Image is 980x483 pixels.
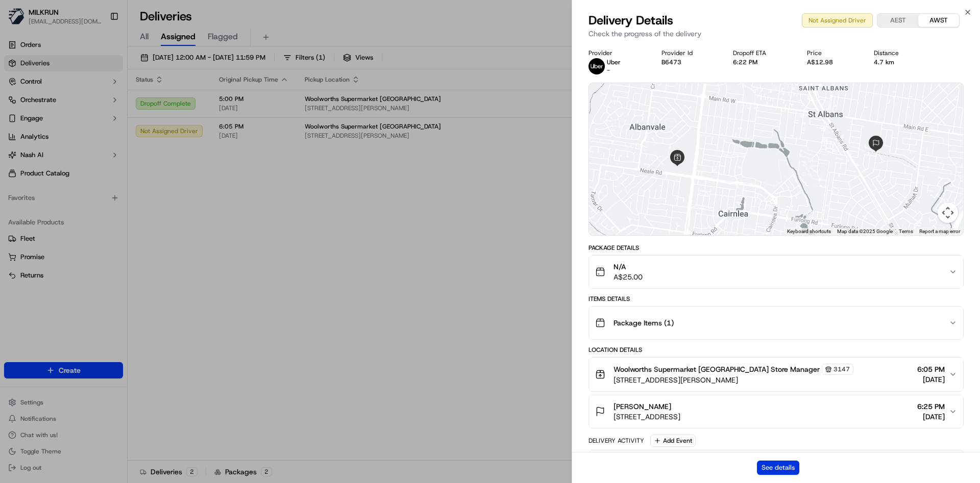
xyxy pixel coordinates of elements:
span: [STREET_ADDRESS][PERSON_NAME] [614,375,853,385]
span: Woolworths Supermarket [GEOGRAPHIC_DATA] Store Manager [614,364,820,374]
span: [DATE] [917,412,945,422]
span: [DATE] [917,374,945,385]
button: Woolworths Supermarket [GEOGRAPHIC_DATA] Store Manager3147[STREET_ADDRESS][PERSON_NAME]6:05 PM[DATE] [589,358,963,391]
div: Provider Id [661,49,717,57]
span: [PERSON_NAME] [614,401,671,412]
a: Open this area in Google Maps (opens a new window) [592,222,625,235]
img: uber-new-logo.jpeg [589,58,605,74]
button: Map camera controls [938,202,958,223]
div: Dropoff ETA [733,49,791,57]
div: 4.7 km [874,58,923,66]
button: B6473 [661,58,681,66]
div: Items Details [589,295,964,303]
a: Terms (opens in new tab) [899,228,913,234]
span: Map data ©2025 Google [837,228,893,234]
button: [PERSON_NAME][STREET_ADDRESS]6:25 PM[DATE] [589,395,963,428]
span: 6:05 PM [917,364,945,374]
div: Distance [874,49,923,57]
a: Report a map error [919,228,960,234]
img: Google [592,222,625,235]
div: Location Details [589,346,964,354]
span: - [607,66,610,74]
button: See details [757,461,799,475]
div: A$12.98 [807,58,857,66]
button: AWST [918,14,959,27]
div: Package Details [589,244,964,252]
div: Price [807,49,857,57]
span: Delivery Details [589,12,673,29]
div: Provider [589,49,645,57]
p: Check the progress of the delivery [589,29,964,39]
div: 6:22 PM [733,58,791,66]
button: Package Items (1) [589,307,963,339]
span: Package Items ( 1 ) [614,318,674,328]
div: Delivery Activity [589,437,644,445]
p: Uber [607,58,621,66]
span: 3147 [834,365,850,373]
button: N/AA$25.00 [589,256,963,288]
button: AEST [877,14,918,27]
span: N/A [614,262,643,272]
span: 6:25 PM [917,401,945,412]
button: Keyboard shortcuts [787,228,831,235]
button: Add Event [650,435,696,447]
span: A$25.00 [614,272,643,282]
span: [STREET_ADDRESS] [614,412,680,422]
